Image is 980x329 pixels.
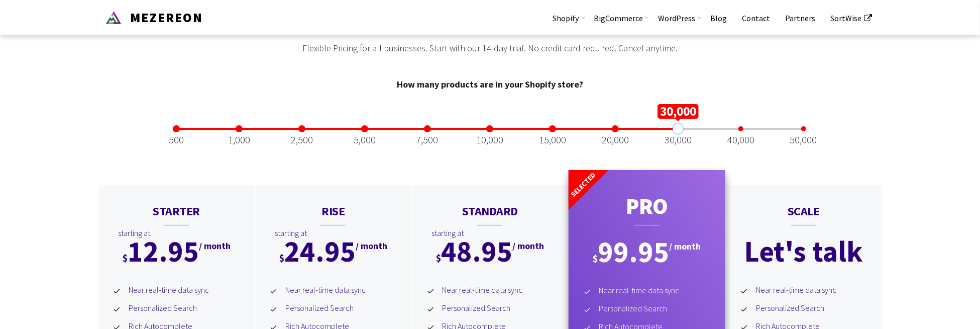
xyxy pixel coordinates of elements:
[199,241,231,251] b: / month
[476,135,503,145] div: 10,000
[584,301,710,319] li: Personalized Search
[125,9,203,26] span: MEZEREON
[539,135,566,145] div: 15,000
[411,205,568,237] h3: STANDARD
[741,300,866,318] li: Personalized Search
[356,241,387,251] b: / month
[512,241,544,251] b: / month
[665,135,692,145] div: 30,000
[569,237,725,267] div: 99.95
[291,135,313,145] div: 2,500
[790,135,817,145] div: 50,000
[270,300,396,318] li: Personalized Search
[584,283,710,301] li: Near real-time data sync
[725,205,882,237] h3: SCALE
[727,135,754,145] div: 40,000
[98,205,255,237] h3: STARTER
[427,300,553,318] li: Personalized Search
[427,282,553,300] li: Near real-time data sync
[114,282,239,300] li: Near real-time data sync
[255,40,725,76] div: Flexible Pricing for all businesses. Start with our 14-day trial. No credit card required. Cancel...
[228,135,250,145] div: 1,000
[725,237,882,266] div: Let's talk
[411,237,568,266] div: 48.95
[570,171,597,198] div: SELECTED
[602,135,629,145] div: 20,000
[569,195,725,237] h3: PRO
[354,135,376,145] div: 5,000
[436,253,441,263] span: $
[660,103,696,119] span: 30,000
[98,8,203,24] a: Mezereon MEZEREON
[123,253,128,263] span: $
[255,237,411,266] div: 24.95
[114,300,239,318] li: Personalized Search
[593,254,598,264] span: $
[169,135,184,145] div: 500
[416,135,439,145] div: 7,500
[669,242,701,251] b: / month
[255,205,411,237] h3: RISE
[279,253,284,263] span: $
[397,78,583,90] b: How many products are in your Shopify store?
[105,10,122,26] img: Mezereon
[741,282,866,300] li: Near real-time data sync
[98,237,255,266] div: 12.95
[270,282,396,300] li: Near real-time data sync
